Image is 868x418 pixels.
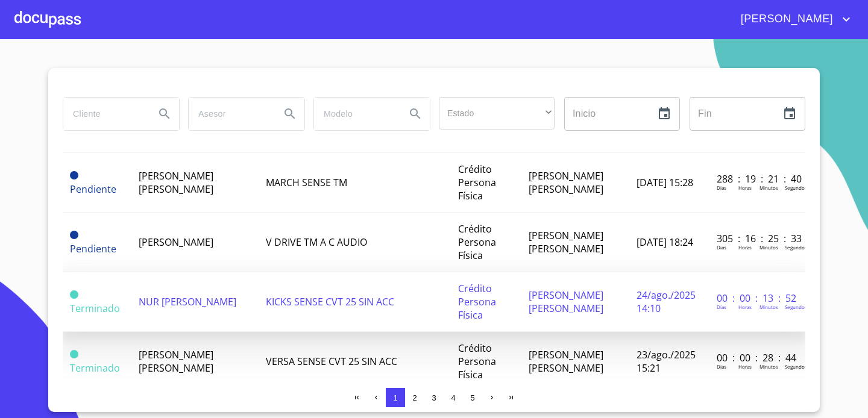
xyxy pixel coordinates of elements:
p: Segundos [785,184,807,191]
span: Pendiente [70,242,116,255]
p: Segundos [785,363,807,370]
span: 4 [451,393,455,402]
p: Horas [738,244,752,251]
p: 00 : 00 : 13 : 52 [717,292,798,305]
div: ​ [439,97,555,129]
span: [PERSON_NAME] [PERSON_NAME] [529,289,603,315]
p: Horas [738,304,752,310]
span: Crédito Persona Física [458,222,496,262]
button: 5 [463,388,482,407]
span: V DRIVE TM A C AUDIO [266,236,367,249]
p: Dias [717,304,726,310]
span: 3 [432,393,436,402]
p: Horas [738,363,752,370]
p: Minutos [759,363,778,370]
span: [PERSON_NAME] [PERSON_NAME] [529,348,603,375]
span: [PERSON_NAME] [PERSON_NAME] [139,348,213,375]
input: search [189,98,271,130]
button: Search [150,99,179,128]
span: Crédito Persona Física [458,282,496,322]
span: Terminado [70,350,78,358]
p: Minutos [759,304,778,310]
span: Terminado [70,361,120,375]
p: Minutos [759,244,778,251]
button: 2 [405,388,424,407]
button: account of current user [732,10,854,29]
span: 1 [393,393,397,402]
span: [PERSON_NAME] [PERSON_NAME] [529,169,603,196]
span: [PERSON_NAME] [PERSON_NAME] [529,229,603,255]
input: search [63,98,145,130]
span: Crédito Persona Física [458,342,496,381]
span: Crédito Persona Física [458,163,496,202]
span: NUR [PERSON_NAME] [139,295,236,308]
p: 305 : 16 : 25 : 33 [717,232,798,245]
span: [DATE] 18:24 [637,236,693,249]
span: [PERSON_NAME] [732,10,839,29]
span: 5 [470,393,474,402]
input: search [314,98,396,130]
span: [DATE] 15:28 [637,176,693,189]
span: Terminado [70,290,78,299]
span: 24/ago./2025 14:10 [637,289,696,315]
span: Terminado [70,302,120,315]
span: Pendiente [70,231,78,239]
button: 4 [444,388,463,407]
p: Horas [738,184,752,191]
span: [PERSON_NAME] [PERSON_NAME] [139,169,213,196]
span: Pendiente [70,182,116,196]
span: VERSA SENSE CVT 25 SIN ACC [266,355,397,368]
p: Segundos [785,244,807,251]
span: KICKS SENSE CVT 25 SIN ACC [266,295,394,308]
p: Minutos [759,184,778,191]
button: 1 [386,388,405,407]
p: Dias [717,184,726,191]
p: Segundos [785,304,807,310]
p: Dias [717,363,726,370]
p: 288 : 19 : 21 : 40 [717,172,798,186]
button: Search [401,99,430,128]
p: 00 : 00 : 28 : 44 [717,351,798,364]
span: MARCH SENSE TM [266,176,347,189]
span: 23/ago./2025 15:21 [637,348,696,375]
span: [PERSON_NAME] [139,236,213,249]
button: Search [275,99,304,128]
button: 3 [424,388,444,407]
span: Pendiente [70,171,78,179]
p: Dias [717,244,726,251]
span: 2 [412,393,417,402]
